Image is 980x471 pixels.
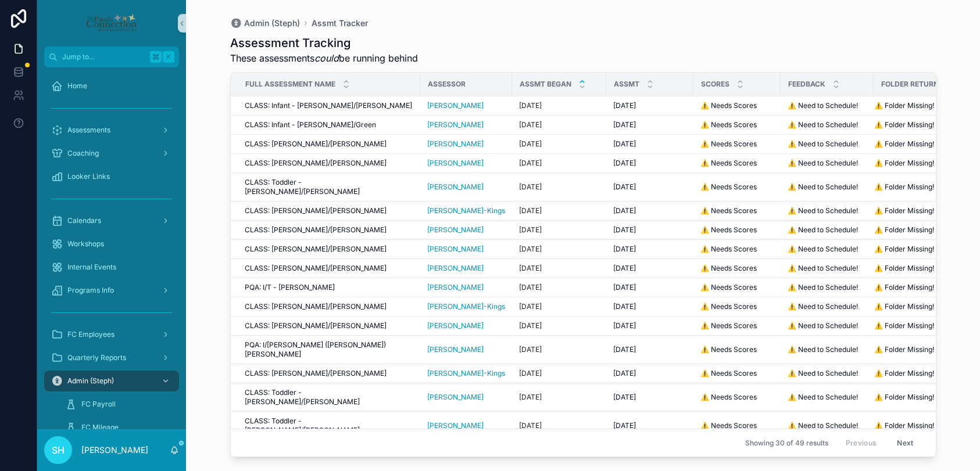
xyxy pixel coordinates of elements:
span: [DATE] [613,206,636,215]
a: [DATE] [519,120,599,130]
a: CLASS: [PERSON_NAME]/[PERSON_NAME] [245,139,413,149]
span: ⚠️ Folder Missing! [874,225,934,235]
a: ⚠️ Needs Scores [700,101,774,110]
a: ⚠️ Need to Schedule! [788,321,867,330]
a: CLASS: Toddler - [PERSON_NAME]/[PERSON_NAME] [245,388,413,407]
span: ⚠️ Needs Scores [700,206,757,215]
span: ⚠️ Folder Missing! [874,393,934,402]
p: [DATE] [519,159,542,168]
span: ⚠️ Need to Schedule! [788,369,858,378]
span: ⚠️ Needs Scores [700,345,757,354]
span: ⚠️ Needs Scores [700,225,757,235]
a: [DATE] [613,283,686,292]
a: CLASS: Toddler - [PERSON_NAME]/[PERSON_NAME] [245,416,413,435]
a: CLASS: [PERSON_NAME]/[PERSON_NAME] [245,225,413,235]
span: ⚠️ Needs Scores [700,182,757,192]
p: [DATE] [519,369,542,378]
a: ⚠️ Need to Schedule! [788,139,867,149]
a: CLASS: [PERSON_NAME]/[PERSON_NAME] [245,264,413,273]
span: [PERSON_NAME] [427,421,484,430]
button: Jump to...K [44,46,179,67]
span: [DATE] [613,264,636,273]
a: [DATE] [613,302,686,311]
a: ⚠️ Need to Schedule! [788,264,867,273]
p: [DATE] [519,182,542,192]
a: [PERSON_NAME] [427,159,484,168]
span: ⚠️ Needs Scores [700,369,757,378]
span: [PERSON_NAME] [427,120,484,130]
span: Assessor [428,80,466,89]
span: ⚠️ Need to Schedule! [788,245,858,254]
span: ⚠️ Needs Scores [700,101,757,110]
a: ⚠️ Needs Scores [700,225,774,235]
span: [DATE] [613,225,636,235]
p: [DATE] [519,283,542,292]
p: [DATE] [519,245,542,254]
a: [DATE] [613,225,686,235]
a: [DATE] [613,182,686,192]
span: [DATE] [613,245,636,254]
a: [DATE] [519,182,599,192]
span: [DATE] [613,159,636,168]
span: FC Payroll [81,400,116,409]
span: CLASS: [PERSON_NAME]/[PERSON_NAME] [245,302,387,311]
span: [PERSON_NAME] [427,345,484,354]
a: Home [44,75,179,96]
a: [DATE] [519,345,599,354]
a: ⚠️ Needs Scores [700,120,774,130]
p: [PERSON_NAME] [81,444,148,456]
a: ⚠️ Folder Missing! [874,182,956,192]
span: Calendars [67,216,101,225]
span: [DATE] [613,369,636,378]
a: [DATE] [519,393,599,402]
span: ⚠️ Needs Scores [700,421,757,430]
a: [DATE] [613,245,686,254]
a: ⚠️ Folder Missing! [874,206,956,215]
a: ⚠️ Folder Missing! [874,245,956,254]
span: ⚠️ Need to Schedule! [788,139,858,149]
a: ⚠️ Needs Scores [700,283,774,292]
a: [PERSON_NAME] [427,283,484,292]
span: Quarterly Reports [67,353,126,362]
a: [PERSON_NAME] [427,101,484,110]
a: [PERSON_NAME]-Kings [427,206,505,215]
a: [PERSON_NAME] [427,321,484,330]
a: Programs Info [44,280,179,301]
a: ⚠️ Folder Missing! [874,159,956,168]
span: Showing 30 of 49 results [745,438,828,448]
span: FC Employees [67,330,115,339]
span: Looker Links [67,172,110,181]
h1: Assessment Tracking [230,35,418,51]
a: ⚠️ Folder Missing! [874,393,956,402]
span: ⚠️ Folder Missing! [874,120,934,130]
span: K [164,52,173,62]
a: ⚠️ Need to Schedule! [788,302,867,311]
span: ⚠️ Need to Schedule! [788,302,858,311]
a: [PERSON_NAME] [427,159,505,168]
p: [DATE] [519,393,542,402]
a: ⚠️ Need to Schedule! [788,225,867,235]
a: ⚠️ Folder Missing! [874,264,956,273]
span: CLASS: [PERSON_NAME]/[PERSON_NAME] [245,225,387,235]
span: ⚠️ Needs Scores [700,283,757,292]
span: [PERSON_NAME] [427,225,484,235]
a: ⚠️ Need to Schedule! [788,393,867,402]
span: ⚠️ Need to Schedule! [788,393,858,402]
span: [DATE] [613,283,636,292]
a: [PERSON_NAME] [427,283,505,292]
span: ⚠️ Folder Missing! [874,264,934,273]
a: ⚠️ Folder Missing! [874,225,956,235]
span: ⚠️ Folder Missing! [874,369,934,378]
button: Next [889,434,921,452]
a: ⚠️ Needs Scores [700,345,774,354]
span: [DATE] [613,302,636,311]
a: [DATE] [613,139,686,149]
span: [DATE] [613,139,636,149]
span: Folder Return [881,80,939,89]
span: ⚠️ Need to Schedule! [788,421,858,430]
span: Home [67,81,87,91]
span: FC Mileage [81,423,119,432]
p: [DATE] [519,139,542,149]
p: [DATE] [519,421,542,430]
a: ⚠️ Need to Schedule! [788,345,867,354]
